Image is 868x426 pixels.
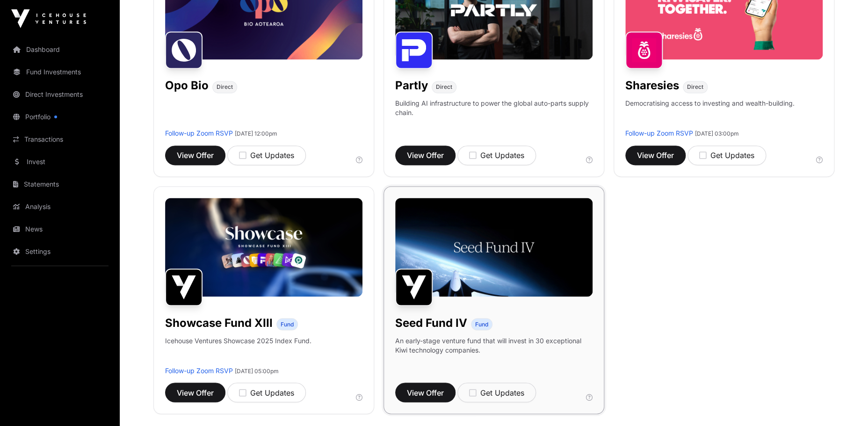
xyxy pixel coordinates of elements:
a: Dashboard [7,39,112,60]
span: View Offer [637,150,674,161]
button: View Offer [625,145,686,165]
button: Get Updates [457,145,536,165]
a: Analysis [7,196,112,217]
a: Direct Investments [7,84,112,105]
div: Get Updates [469,387,524,398]
button: View Offer [165,145,225,165]
a: Statements [7,174,112,195]
img: Partly [395,31,433,69]
a: Settings [7,241,112,262]
button: View Offer [165,383,225,402]
div: Get Updates [469,150,524,161]
a: Fund Investments [7,62,112,82]
div: Get Updates [699,150,754,161]
img: Showcase Fund XIII [165,268,203,306]
a: Portfolio [7,107,112,127]
img: Icehouse Ventures Logo [11,9,86,28]
img: Opo Bio [165,31,203,69]
button: Get Updates [227,145,306,165]
img: Sharesies [625,31,663,69]
iframe: Chat Widget [821,381,868,426]
span: Fund [475,320,488,328]
img: Seed Fund IV [395,268,433,306]
p: Democratising access to investing and wealth-building. [625,99,795,129]
button: View Offer [395,145,456,165]
h1: Seed Fund IV [395,315,467,330]
a: Invest [7,152,112,172]
span: Direct [687,83,703,91]
span: View Offer [177,387,214,398]
p: An early-stage venture fund that will invest in 30 exceptional Kiwi technology companies. [395,336,593,354]
h1: Opo Bio [165,78,209,93]
div: Get Updates [239,387,294,398]
p: Building AI infrastructure to power the global auto-parts supply chain. [395,99,593,129]
div: Get Updates [239,150,294,161]
a: News [7,219,112,239]
img: Showcase-Fund-Banner-1.jpg [165,198,362,296]
a: Follow-up Zoom RSVP [165,366,233,374]
span: View Offer [407,150,444,161]
span: [DATE] 12:00pm [235,130,277,137]
span: Fund [281,320,294,328]
span: [DATE] 03:00pm [695,130,739,137]
span: View Offer [407,387,444,398]
button: Get Updates [687,145,766,165]
img: Seed-Fund-4_Banner.jpg [395,198,593,296]
h1: Partly [395,78,428,93]
button: Get Updates [457,383,536,402]
span: [DATE] 05:00pm [235,367,279,374]
h1: Sharesies [625,78,679,93]
button: Get Updates [227,383,306,402]
h1: Showcase Fund XIII [165,315,273,330]
span: Direct [217,83,233,91]
button: View Offer [395,383,456,402]
a: Follow-up Zoom RSVP [165,129,233,137]
a: Follow-up Zoom RSVP [625,129,693,137]
p: Icehouse Ventures Showcase 2025 Index Fund. [165,336,311,345]
a: Transactions [7,129,112,150]
span: View Offer [177,150,214,161]
span: Direct [436,83,452,91]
